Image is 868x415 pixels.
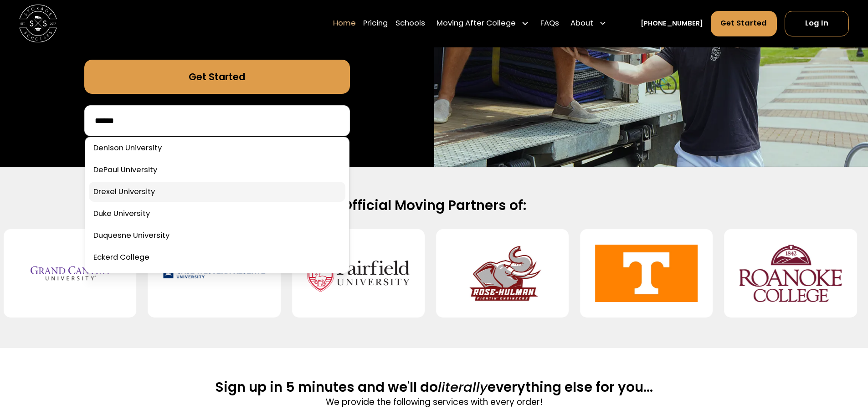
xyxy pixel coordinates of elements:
div: About [570,18,593,30]
img: Roanoke College [740,237,842,310]
h2: Official Moving Partners of: [131,197,738,214]
h2: Sign up in 5 minutes and we'll do everything else for you... [216,379,653,396]
a: Schools [395,10,425,37]
a: FAQs [540,10,559,37]
a: [PHONE_NUMBER] [641,19,703,29]
a: Pricing [363,10,388,37]
img: Grand Canyon University (GCU) [19,237,122,310]
img: Storage Scholars main logo [19,5,57,42]
p: We provide the following services with every order! [216,396,653,409]
img: Case Western Reserve University [163,237,266,310]
div: About [567,10,611,37]
img: Rose-Hulman Institute of Technology [451,237,554,310]
a: Get Started [711,11,777,36]
a: Log In [785,11,849,36]
a: Home [333,10,356,37]
a: Get Started [84,60,350,94]
img: Fairfield University [307,237,410,310]
div: Moving After College [437,18,516,30]
span: literally [438,378,488,396]
img: University of Tennessee-Knoxville [596,237,698,310]
div: Moving After College [433,10,533,37]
